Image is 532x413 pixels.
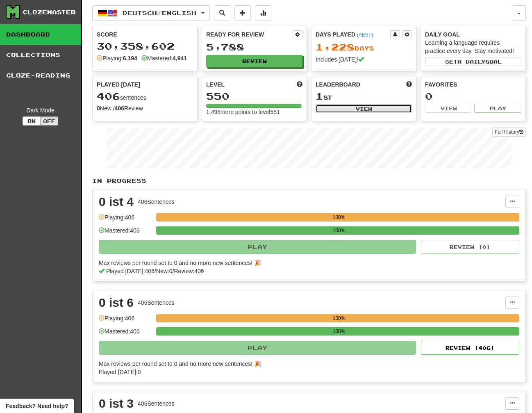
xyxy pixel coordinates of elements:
[206,80,225,89] span: Level
[214,5,230,21] button: Search sentences
[99,259,514,267] div: Max reviews per round set to 0 and no more new sentences! 🎉
[23,8,76,16] div: Clozemaster
[316,90,323,102] span: 1
[97,90,120,102] span: 406
[206,91,302,101] div: 550
[316,104,412,113] button: View
[99,297,134,309] div: 0 ist 6
[316,41,355,52] span: 1,228
[99,314,152,328] div: Playing: 406
[138,299,175,307] div: 406 Sentences
[106,268,155,274] span: Played [DATE]: 406
[425,80,521,89] div: Favorites
[421,341,519,355] button: Review (406)
[206,108,302,116] div: 1,498 more points to level 551
[99,240,416,254] button: Play
[159,314,519,322] div: 100%
[115,105,124,112] strong: 406
[92,5,210,21] button: Deutsch/English
[425,57,521,66] button: Seta dailygoal
[123,55,137,62] strong: 6,194
[97,80,140,89] span: Played [DATE]
[99,341,416,355] button: Play
[316,91,412,102] div: st
[6,402,68,410] span: Open feedback widget
[425,30,521,39] div: Daily Goal
[97,54,137,62] div: Playing:
[316,42,412,52] div: Day s
[255,5,271,21] button: More stats
[425,39,521,55] div: Learning a language requires practice every day. Stay motivated!
[457,59,485,64] span: a daily
[40,116,58,125] button: Off
[234,5,251,21] button: Add sentence to collection
[99,196,134,208] div: 0 ist 4
[138,399,175,408] div: 406 Sentences
[23,116,41,125] button: On
[173,55,187,62] strong: 4,941
[156,268,173,274] span: New: 0
[99,226,152,240] div: Mastered: 406
[316,55,412,64] div: Includes [DATE]!
[159,327,519,335] div: 100%
[173,268,174,274] span: /
[492,128,526,137] a: Full History
[316,80,360,89] span: Leaderboard
[97,41,193,51] div: 30,358,602
[206,30,293,39] div: Ready for Review
[425,104,472,113] button: View
[99,369,141,375] span: Played [DATE]: 0
[206,55,302,67] button: Review
[155,268,156,274] span: /
[97,91,193,102] div: sentences
[138,198,175,206] div: 406 Sentences
[97,105,100,112] strong: 0
[357,32,373,38] a: (AEST)
[99,397,134,410] div: 0 ist 3
[99,213,152,227] div: Playing: 406
[97,104,193,112] div: New / Review
[99,360,514,368] div: Max reviews per round set to 0 and no more new sentences! 🎉
[174,268,204,274] span: Review: 406
[159,213,519,221] div: 100%
[297,80,302,89] span: Score more points to level up
[421,240,519,254] button: Review (0)
[97,30,193,39] div: Score
[206,42,302,52] div: 5,788
[123,9,196,16] span: Deutsch / English
[316,30,390,39] div: Days Played
[425,91,521,101] div: 0
[406,80,412,89] span: This week in points, UTC
[92,177,526,185] p: In Progress
[99,327,152,341] div: Mastered: 406
[474,104,521,113] button: Play
[6,106,75,114] div: Dark Mode
[159,226,519,235] div: 100%
[141,54,187,62] div: Mastered:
